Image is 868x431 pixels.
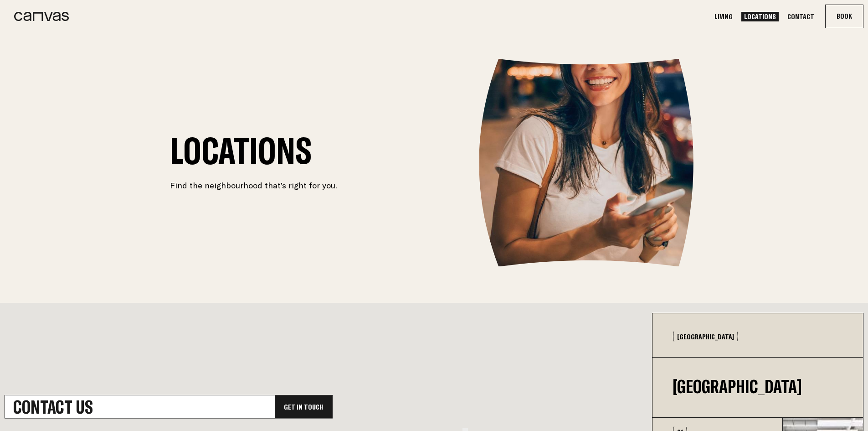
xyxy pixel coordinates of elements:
a: Living [712,12,735,21]
img: Canvas_living_locations [479,59,699,266]
p: Find the neighbourhood that’s right for you. [170,180,337,191]
a: Contact [785,12,817,21]
button: [GEOGRAPHIC_DATA] [673,331,738,342]
div: Get In Touch [275,395,332,418]
a: Locations [741,12,779,21]
a: Contact UsGet In Touch [5,395,333,419]
button: Book [826,5,863,28]
h1: Locations [170,135,337,166]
